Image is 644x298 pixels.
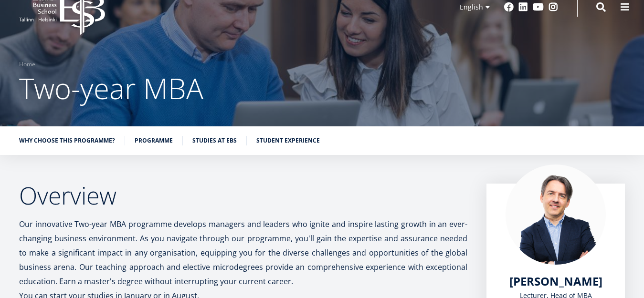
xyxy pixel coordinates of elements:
[19,136,115,145] a: Why choose this programme?
[19,184,467,207] h2: Overview
[19,69,203,108] span: Two-year MBA
[192,136,237,145] a: Studies at EBS
[2,158,9,164] input: Technology Innovation MBA
[533,2,544,12] a: Youtube
[509,274,602,288] a: [PERSON_NAME]
[11,157,92,166] span: Technology Innovation MBA
[19,60,35,69] a: Home
[509,273,602,289] span: [PERSON_NAME]
[11,133,89,141] span: One-year MBA (in Estonian)
[19,217,467,288] p: Our innovative Two-year MBA programme develops managers and leaders who ignite and inspire lastin...
[11,145,52,154] span: Two-year MBA
[227,0,257,9] span: Last Name
[506,164,606,265] img: Marko Rillo
[518,2,528,12] a: Linkedin
[2,145,9,152] input: Two-year MBA
[256,136,320,145] a: Student experience
[2,133,9,139] input: One-year MBA (in Estonian)
[504,2,514,12] a: Facebook
[549,2,558,12] a: Instagram
[135,136,173,145] a: Programme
